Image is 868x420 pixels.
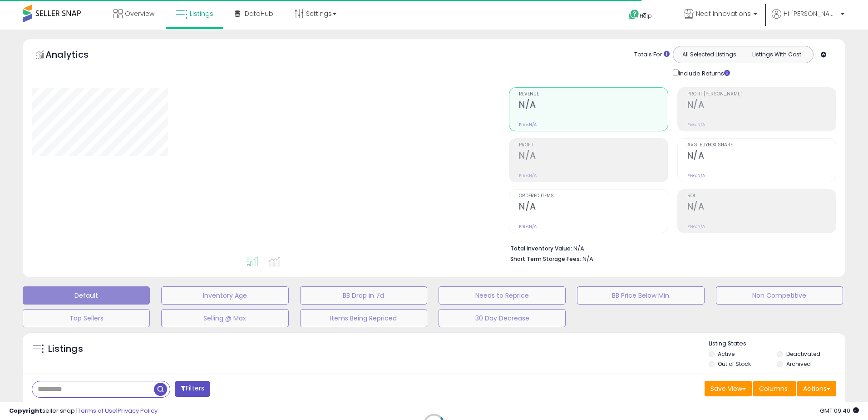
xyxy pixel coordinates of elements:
[23,309,150,327] button: Top Sellers
[687,143,836,148] span: Avg. Buybox Share
[743,49,810,60] button: Listings With Cost
[687,100,836,112] h2: N/A
[161,309,288,327] button: Selling @ Max
[190,9,213,18] span: Listings
[9,406,42,415] strong: Copyright
[577,286,704,305] button: BB Price Below Min
[687,150,836,163] h2: N/A
[300,286,427,305] button: BB Drop in 7d
[245,9,273,18] span: DataHub
[23,286,150,305] button: Default
[634,50,670,59] div: Totals For
[716,286,843,305] button: Non Competitive
[519,143,667,148] span: Profit
[666,68,741,78] div: Include Returns
[45,48,106,63] h5: Analytics
[687,224,705,229] small: Prev: N/A
[687,194,836,199] span: ROI
[519,150,667,163] h2: N/A
[439,309,566,327] button: 30 Day Decrease
[519,201,667,214] h2: N/A
[510,255,581,263] b: Short Term Storage Fees:
[628,9,640,20] i: Get Help
[9,407,158,415] div: seller snap | |
[676,49,743,60] button: All Selected Listings
[687,173,705,178] small: Prev: N/A
[687,201,836,214] h2: N/A
[439,286,566,305] button: Needs to Reprice
[125,9,154,18] span: Overview
[687,122,705,127] small: Prev: N/A
[519,224,537,229] small: Prev: N/A
[640,12,652,20] span: Help
[687,92,836,97] span: Profit [PERSON_NAME]
[161,286,288,305] button: Inventory Age
[519,173,537,178] small: Prev: N/A
[510,245,572,252] b: Total Inventory Value:
[300,309,427,327] button: Items Being Repriced
[696,9,751,18] span: Neat Innovations
[519,122,537,127] small: Prev: N/A
[519,92,667,97] span: Revenue
[784,9,838,18] span: Hi [PERSON_NAME]
[510,242,829,253] li: N/A
[621,2,670,30] a: Help
[519,194,667,199] span: Ordered Items
[519,100,667,112] h2: N/A
[772,9,844,30] a: Hi [PERSON_NAME]
[582,255,593,263] span: N/A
